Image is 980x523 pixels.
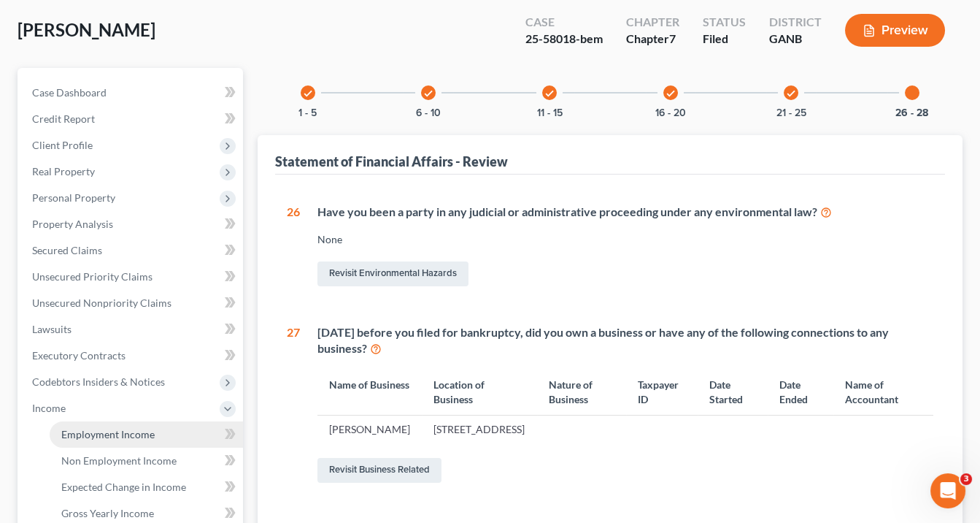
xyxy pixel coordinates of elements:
div: GANB [769,31,822,47]
td: [PERSON_NAME] [317,416,422,443]
div: Chapter [626,31,679,47]
a: Secured Claims [20,237,243,264]
a: Unsecured Nonpriority Claims [20,290,243,316]
button: 21 - 25 [776,108,806,118]
a: Lawsuits [20,316,243,343]
span: Lawsuits [32,323,72,335]
th: Name of Business [317,369,422,415]
button: 16 - 20 [655,108,686,118]
th: Taxpayer ID [626,369,698,415]
div: 26 [287,204,300,289]
a: Revisit Business Related [317,458,441,483]
div: Case [525,14,603,31]
span: Credit Report [32,112,95,125]
a: Expected Change in Income [50,474,243,500]
span: Secured Claims [32,244,102,256]
td: [STREET_ADDRESS] [422,416,537,443]
a: Non Employment Income [50,448,243,474]
span: Property Analysis [32,218,113,230]
i: check [665,88,676,99]
div: Statement of Financial Affairs - Review [275,153,508,170]
span: Income [32,402,66,414]
a: Case Dashboard [20,80,243,106]
span: Gross Yearly Income [61,507,154,519]
span: Non Employment Income [61,454,177,467]
span: Personal Property [32,191,115,204]
span: Employment Income [61,428,155,440]
a: Credit Report [20,106,243,132]
div: Chapter [626,14,679,31]
div: Have you been a party in any judicial or administrative proceeding under any environmental law? [317,204,933,221]
span: [PERSON_NAME] [18,19,155,40]
i: check [544,88,555,99]
a: Executory Contracts [20,343,243,369]
a: Property Analysis [20,211,243,237]
span: Unsecured Priority Claims [32,270,153,283]
i: check [423,88,433,99]
th: Nature of Business [537,369,626,415]
div: Filed [703,31,746,47]
span: Real Property [32,165,95,177]
i: check [303,88,313,99]
th: Date Started [698,369,768,415]
div: District [769,14,822,31]
span: Unsecured Nonpriority Claims [32,297,171,309]
a: Unsecured Priority Claims [20,264,243,290]
button: 1 - 5 [298,108,317,118]
button: 11 - 15 [537,108,563,118]
span: Client Profile [32,139,93,151]
th: Location of Business [422,369,537,415]
div: 25-58018-bem [525,31,603,47]
div: 27 [287,324,300,486]
button: Preview [845,14,945,47]
span: Codebtors Insiders & Notices [32,375,165,388]
button: 26 - 28 [895,108,928,118]
div: Status [703,14,746,31]
a: Employment Income [50,421,243,448]
div: [DATE] before you filed for bankruptcy, did you own a business or have any of the following conne... [317,324,933,358]
span: 3 [960,473,972,485]
th: Name of Accountant [833,369,933,415]
i: check [786,88,796,99]
span: 7 [669,31,676,45]
a: Revisit Environmental Hazards [317,261,468,286]
div: None [317,232,933,247]
span: Case Dashboard [32,86,107,99]
button: 6 - 10 [416,108,441,118]
span: Executory Contracts [32,349,126,362]
span: Expected Change in Income [61,481,186,493]
th: Date Ended [768,369,833,415]
iframe: Intercom live chat [930,473,965,508]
